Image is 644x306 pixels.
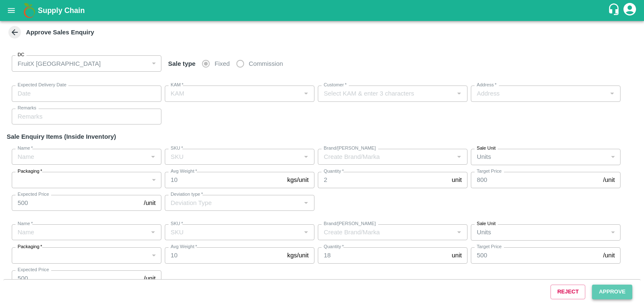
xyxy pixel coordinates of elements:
[18,145,33,152] label: Name
[324,82,347,88] label: Customer
[12,86,156,101] input: Choose date, selected date is Sep 16, 2025
[171,82,184,88] label: KAM
[18,52,24,58] label: DC
[603,175,615,184] p: /unit
[26,29,94,36] strong: Approve Sales Enquiry
[320,151,451,162] input: Create Brand/Marka
[14,151,145,162] input: Name
[171,244,197,250] label: Avg Weight
[171,168,197,175] label: Avg Weight
[592,285,632,299] button: Approve
[165,247,284,263] input: 0.0
[215,59,230,68] span: Fixed
[477,244,501,250] label: Target Price
[18,267,49,273] label: Expected Price
[171,145,183,152] label: SKU
[18,105,36,112] label: Remarks
[165,172,284,188] input: 0.0
[2,1,21,20] button: open drawer
[18,168,42,175] label: Packaging
[167,88,298,99] input: KAM
[603,251,615,260] p: /unit
[320,227,451,238] input: Create Brand/Marka
[608,3,622,18] div: customer-support
[477,168,501,175] label: Target Price
[477,228,491,237] p: Units
[324,168,344,175] label: Quantity
[452,251,462,260] p: unit
[551,285,585,299] button: Reject
[477,145,496,152] label: Sale Unit
[324,145,376,152] label: Brand/[PERSON_NAME]
[318,247,448,263] input: 0.0
[287,251,309,260] p: kgs/unit
[18,191,49,198] label: Expected Price
[171,220,183,227] label: SKU
[7,133,116,140] strong: Sale Enquiry Items (Inside Inventory)
[18,220,33,227] label: Name
[18,82,66,88] label: Expected Delivery Date
[18,244,42,250] label: Packaging
[167,151,298,162] input: SKU
[167,197,298,208] input: Deviation Type
[320,88,451,99] input: Select KAM & enter 3 characters
[473,88,604,99] input: Address
[622,2,637,19] div: account of current user
[38,5,608,16] a: Supply Chain
[167,227,298,238] input: SKU
[171,191,203,198] label: Deviation type
[165,60,199,67] span: Sale type
[324,244,344,250] label: Quantity
[38,6,85,15] b: Supply Chain
[287,175,309,184] p: kgs/unit
[318,172,448,188] input: 0.0
[21,2,38,19] img: logo
[249,59,283,68] span: Commission
[144,274,156,283] p: /unit
[477,220,496,227] label: Sale Unit
[477,152,491,161] p: Units
[18,59,101,68] p: FruitX [GEOGRAPHIC_DATA]
[12,109,161,124] input: Remarks
[324,220,376,227] label: Brand/[PERSON_NAME]
[477,82,496,88] label: Address
[452,175,462,184] p: unit
[14,227,145,238] input: Name
[144,198,156,207] p: /unit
